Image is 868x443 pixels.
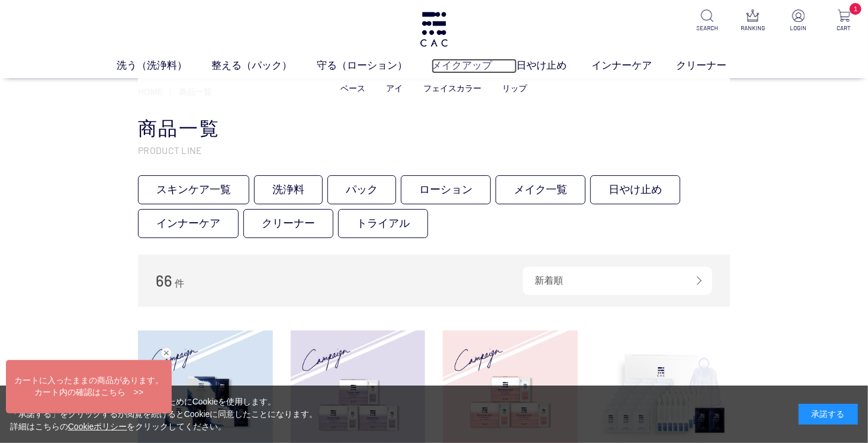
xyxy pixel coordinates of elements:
a: アイ [387,84,403,93]
p: LOGIN [784,24,813,33]
a: クリーナー [677,59,751,73]
div: 新着順 [523,267,712,295]
span: 件 [175,278,184,288]
a: 洗う（洗浄料） [117,59,211,73]
a: インナーケア [138,209,239,238]
a: ベース [341,84,366,93]
a: クリーナー [243,209,333,238]
a: リップ [503,84,528,93]
img: logo [419,12,449,47]
p: CART [830,24,859,33]
a: SEARCH [693,9,722,33]
span: 66 [156,271,172,290]
a: LOGIN [784,9,813,33]
a: 洗浄料 [254,175,323,204]
p: SEARCH [693,24,722,33]
span: 1 [850,3,861,15]
p: PRODUCT LINE [138,144,730,156]
a: 日やけ止め [517,59,591,73]
a: トライアル [338,209,428,238]
a: 整える（パック） [211,59,316,73]
h1: 商品一覧 [138,116,730,142]
div: 承諾する [799,404,858,425]
a: 1 CART [830,9,859,33]
a: Cookieポリシー [68,422,127,431]
a: メイク一覧 [496,175,586,204]
a: 守る（ローション） [317,59,432,73]
a: 日やけ止め [590,175,680,204]
a: ローション [401,175,491,204]
a: メイクアップ [432,59,516,73]
p: RANKING [738,24,767,33]
a: RANKING [738,9,767,33]
a: スキンケア一覧 [138,175,249,204]
a: フェイスカラー [424,84,482,93]
a: インナーケア [591,59,676,73]
a: パック [327,175,396,204]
